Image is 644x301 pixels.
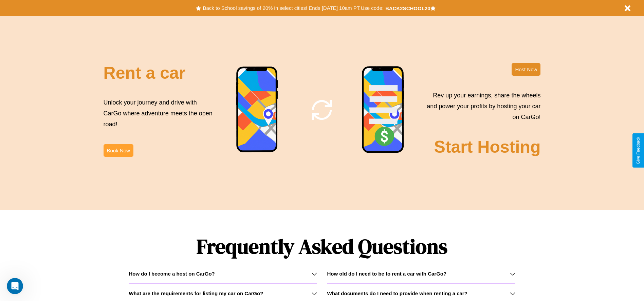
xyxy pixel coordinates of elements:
[7,278,23,294] iframe: Intercom live chat
[129,271,215,277] h3: How do I become a host on CarGo?
[104,144,133,157] button: Book Now
[327,290,467,296] h3: What documents do I need to provide when renting a car?
[434,137,541,157] h2: Start Hosting
[636,137,641,164] div: Give Feedback
[385,5,430,11] b: BACK2SCHOOL20
[423,90,540,123] p: Rev up your earnings, share the wheels and power your profits by hosting your car on CarGo!
[129,290,263,296] h3: What are the requirements for listing my car on CarGo?
[236,66,279,153] img: phone
[201,3,385,13] button: Back to School savings of 20% in select cities! Ends [DATE] 10am PT.Use code:
[129,229,515,264] h1: Frequently Asked Questions
[512,63,540,76] button: Host Now
[104,63,186,83] h2: Rent a car
[104,97,215,130] p: Unlock your journey and drive with CarGo where adventure meets the open road!
[327,271,447,277] h3: How old do I need to be to rent a car with CarGo?
[362,66,405,154] img: phone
